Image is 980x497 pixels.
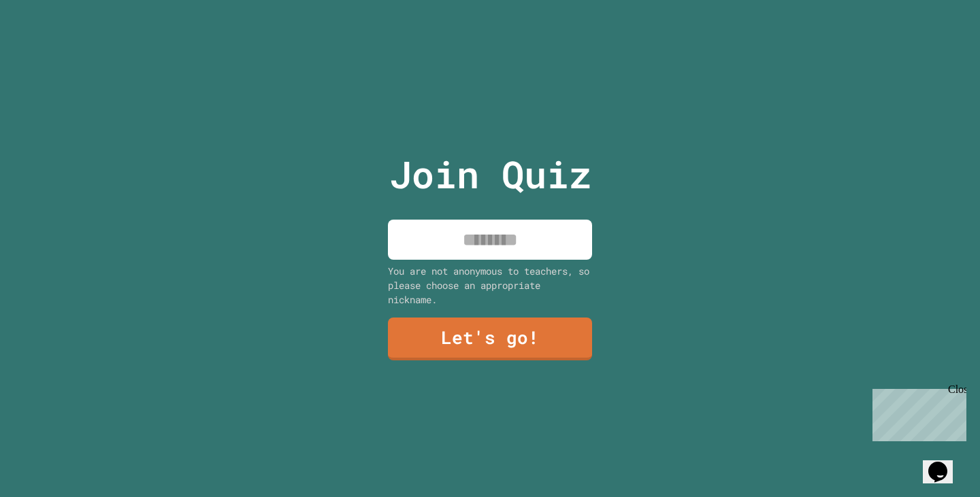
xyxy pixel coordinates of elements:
p: Join Quiz [389,146,591,203]
div: You are not anonymous to teachers, so please choose an appropriate nickname. [388,264,592,307]
iframe: chat widget [923,443,966,483]
a: Let's go! [388,318,592,360]
div: Chat with us now!Close [5,5,94,86]
iframe: chat widget [867,383,966,441]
